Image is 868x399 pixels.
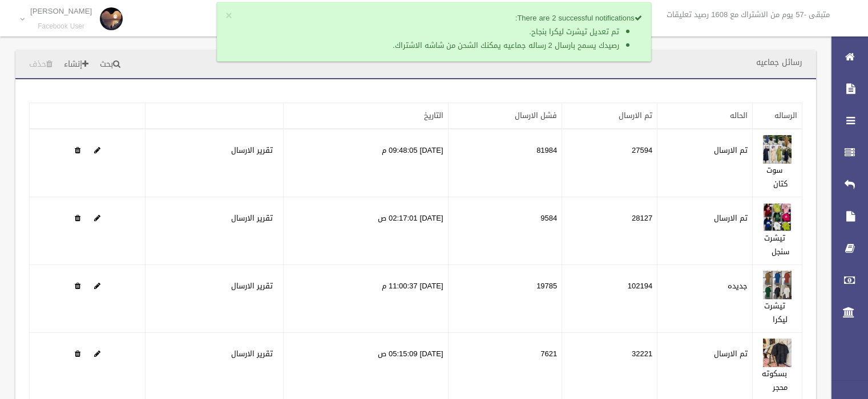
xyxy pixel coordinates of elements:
td: 9584 [448,197,562,265]
a: تقرير الارسال [231,143,273,157]
a: Edit [763,347,792,361]
a: تقرير الارسال [231,347,273,361]
a: Edit [763,211,792,225]
a: تم الارسال [619,108,652,123]
strong: There are 2 successful notifications: [515,11,642,25]
img: 638935822090449478.jpeg [763,203,792,231]
a: إنشاء [59,54,93,75]
li: رصيدك يسمح بارسال 2 رساله جماعيه يمكنك الشحن من شاشه الاشتراك. [247,39,619,52]
a: Edit [94,211,100,225]
li: تم تعديل تيشرت ليكرا بنجاح. [247,25,619,39]
a: التاريخ [424,108,443,123]
td: 27594 [562,129,657,197]
label: تم الارسال [714,347,748,361]
td: [DATE] 09:48:05 م [283,129,448,197]
a: تقرير الارسال [231,211,273,225]
label: تم الارسال [714,211,748,225]
header: رسائل جماعيه [742,51,816,74]
a: Edit [763,279,792,293]
th: الحاله [657,103,753,129]
a: بحث [95,54,125,75]
button: × [225,10,232,22]
a: Edit [763,143,792,157]
td: [DATE] 02:17:01 ص [283,197,448,265]
a: تيشرت سنجل [764,231,789,259]
a: سوت كتان [766,163,788,191]
td: 19785 [448,265,562,333]
td: [DATE] 11:00:37 م [283,265,448,333]
img: 638927025208359914.jpg [763,135,792,164]
img: 638936715053871969.jpg [763,271,792,299]
a: Edit [94,143,100,157]
td: 102194 [562,265,657,333]
img: 638936717155395993.jpg [763,339,792,367]
small: Facebook User [30,22,92,31]
td: 28127 [562,197,657,265]
label: تم الارسال [714,144,748,157]
a: تيشرت ليكرا [764,299,788,327]
td: 81984 [448,129,562,197]
th: الرساله [753,103,802,129]
label: جديده [728,279,748,293]
a: بسكوته محجر [762,367,788,394]
a: Edit [94,347,100,361]
a: Edit [94,279,100,293]
a: فشل الارسال [515,108,557,123]
p: [PERSON_NAME] [30,7,92,15]
a: تقرير الارسال [231,279,273,293]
